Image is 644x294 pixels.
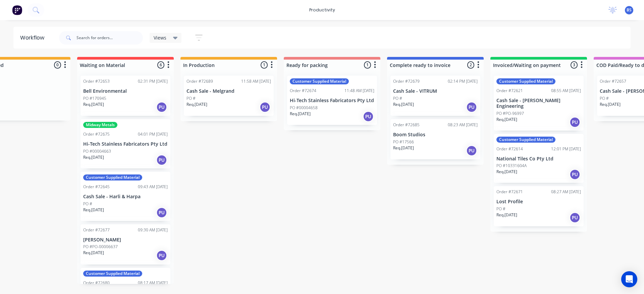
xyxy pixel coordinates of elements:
div: 11:58 AM [DATE] [241,78,271,84]
p: PO #PO-00006637 [83,244,118,250]
p: Hi-Tech Stainless Fabricators Pty Ltd [290,98,374,103]
p: Req. [DATE] [393,145,414,151]
p: Req. [DATE] [290,111,311,117]
div: Order #72677 [83,227,110,233]
div: Order #72675 [83,131,110,137]
p: Req. [DATE] [83,207,104,213]
p: PO #170945 [83,95,106,101]
p: Req. [DATE] [393,101,414,107]
div: PU [156,155,167,165]
div: Customer Supplied Material [496,78,555,84]
p: Bell Environmental [83,88,168,94]
div: 08:23 AM [DATE] [448,122,478,128]
div: Order #72621 [496,88,523,94]
div: Order #72674 [290,88,316,94]
p: Req. [DATE] [496,212,517,218]
p: PO # [496,206,505,212]
div: Order #72653 [83,78,110,84]
p: Req. [DATE] [496,117,517,123]
div: PU [156,207,167,218]
div: 08:55 AM [DATE] [551,88,581,94]
div: Order #72614 [496,146,523,152]
p: Cash Sale - [PERSON_NAME] Engineering [496,98,581,109]
div: 08:17 AM [DATE] [138,280,168,286]
p: Boom Studios [393,132,478,138]
div: 11:48 AM [DATE] [344,88,374,94]
div: PU [156,102,167,113]
p: PO #PO-96997 [496,111,524,117]
div: PU [363,111,374,122]
p: PO #10331604A [496,163,527,169]
p: Req. [DATE] [83,101,104,107]
div: Order #72685 [393,122,420,128]
div: Customer Supplied Material [83,271,142,277]
div: Customer Supplied Material [83,174,142,180]
p: PO #00004663 [83,148,111,154]
img: Factory [12,5,22,15]
div: 12:01 PM [DATE] [551,146,581,152]
p: Req. [DATE] [186,101,207,107]
div: PU [466,102,477,113]
div: Order #7265302:31 PM [DATE]Bell EnvironmentalPO #170945Req.[DATE]PU [80,76,170,116]
div: PU [466,145,477,156]
div: Customer Supplied Material [290,78,349,84]
p: Req. [DATE] [83,154,104,160]
p: Hi-Tech Stainless Fabricators Pty Ltd [83,141,168,147]
div: 09:30 AM [DATE] [138,227,168,233]
div: Midway MetalsOrder #7267504:01 PM [DATE]Hi-Tech Stainless Fabricators Pty LtdPO #00004663Req.[DAT... [80,119,170,168]
p: PO # [600,95,609,101]
div: 04:01 PM [DATE] [138,131,168,137]
p: PO # [393,95,402,101]
p: PO # [186,95,196,101]
div: Order #72679 [393,78,420,84]
div: Customer Supplied Material [496,137,555,143]
p: PO #00004658 [290,105,318,111]
p: [PERSON_NAME] [83,237,168,243]
input: Search for orders... [76,31,143,45]
div: Order #7268911:58 AM [DATE]Cash Sale - MelgrandPO #Req.[DATE]PU [184,76,274,116]
p: PO # [83,201,92,207]
div: 02:31 PM [DATE] [138,78,168,84]
div: PU [570,117,580,128]
p: Req. [DATE] [83,250,104,256]
div: productivity [306,5,338,15]
div: PU [570,212,580,223]
div: 08:27 AM [DATE] [551,189,581,195]
div: Order #72689 [186,78,213,84]
p: Lost Profile [496,199,581,205]
p: PO #17566 [393,139,414,145]
div: Order #72657 [600,78,626,84]
div: PU [156,250,167,261]
div: Order #7267108:27 AM [DATE]Lost ProfilePO #Req.[DATE]PU [494,186,584,226]
p: Cash Sale - Harli & Harpa [83,194,168,200]
div: Order #7267902:14 PM [DATE]Cash Sale - VITRUMPO #Req.[DATE]PU [390,76,480,116]
div: Order #72645 [83,184,110,190]
div: Order #72680 [83,280,110,286]
div: 09:43 AM [DATE] [138,184,168,190]
div: Customer Supplied MaterialOrder #7267411:48 AM [DATE]Hi-Tech Stainless Fabricators Pty LtdPO #000... [287,76,377,125]
div: Order #72671 [496,189,523,195]
div: Order #7268508:23 AM [DATE]Boom StudiosPO #17566Req.[DATE]PU [390,119,480,159]
div: Open Intercom Messenger [621,271,637,287]
p: Cash Sale - Melgrand [186,88,271,94]
div: 02:14 PM [DATE] [448,78,478,84]
span: BS [627,7,632,13]
div: Customer Supplied MaterialOrder #7261412:01 PM [DATE]National Tiles Co Pty LtdPO #10331604AReq.[D... [494,134,584,183]
p: Cash Sale - VITRUM [393,88,478,94]
div: PU [260,102,270,113]
p: Req. [DATE] [600,101,621,107]
span: Views [154,34,166,41]
div: Customer Supplied MaterialOrder #7264509:43 AM [DATE]Cash Sale - Harli & HarpaPO #Req.[DATE]PU [80,172,170,221]
div: PU [570,169,580,180]
div: Workflow [20,34,48,42]
div: Order #7267709:30 AM [DATE][PERSON_NAME]PO #PO-00006637Req.[DATE]PU [80,224,170,265]
div: Midway Metals [83,122,117,128]
p: National Tiles Co Pty Ltd [496,156,581,162]
p: Req. [DATE] [496,169,517,175]
div: Customer Supplied MaterialOrder #7262108:55 AM [DATE]Cash Sale - [PERSON_NAME] EngineeringPO #PO-... [494,76,584,131]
